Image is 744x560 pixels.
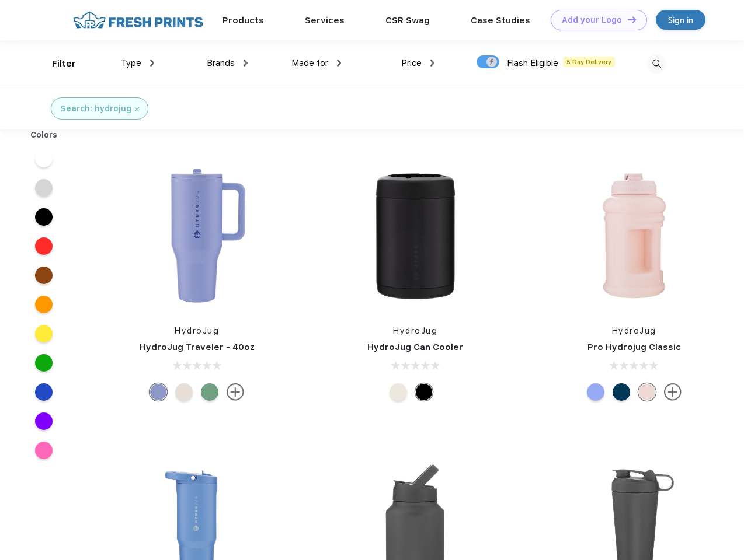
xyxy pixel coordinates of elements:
a: Pro Hydrojug Classic [587,342,681,352]
a: Products [222,15,264,26]
img: func=resize&h=266 [338,158,493,313]
img: DT [628,16,636,23]
img: func=resize&h=266 [557,158,712,313]
img: fo%20logo%202.webp [69,10,207,30]
a: HydroJug [612,326,656,335]
a: HydroJug [175,326,219,335]
img: more.svg [227,383,244,401]
div: Cream [390,383,407,401]
img: more.svg [664,383,682,401]
img: func=resize&h=266 [119,158,274,313]
span: Type [121,58,141,68]
div: Sign in [668,13,693,27]
span: Made for [291,58,328,68]
span: 5 Day Delivery [563,57,615,67]
a: Sign in [656,10,705,30]
div: Sage [201,383,218,401]
div: Navy [613,383,630,401]
div: Peri [150,383,167,401]
div: Colors [22,129,67,141]
img: dropdown.png [150,60,154,66]
img: dropdown.png [430,60,434,66]
span: Brands [207,58,235,68]
div: Add your Logo [562,15,622,25]
div: Filter [52,57,76,71]
a: HydroJug Can Cooler [367,342,463,352]
span: Price [401,58,422,68]
div: Search: hydrojug [60,103,131,115]
div: Hyper Blue [587,383,604,401]
a: HydroJug Traveler - 40oz [140,342,255,352]
a: HydroJug [393,326,437,335]
div: Black [415,383,433,401]
img: dropdown.png [244,60,248,66]
img: desktop_search.svg [647,54,666,73]
div: Cream [175,383,193,401]
img: dropdown.png [337,60,341,66]
img: filter_cancel.svg [135,107,139,111]
span: Flash Eligible [507,58,558,68]
div: Pink Sand [638,383,656,401]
